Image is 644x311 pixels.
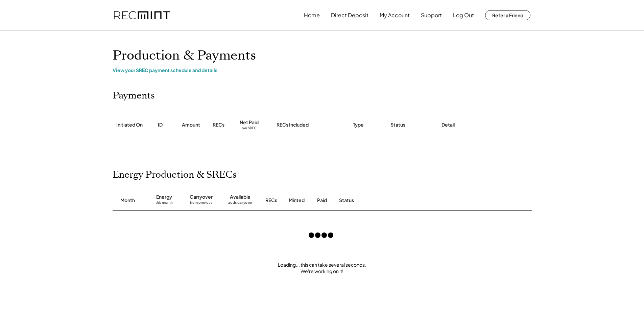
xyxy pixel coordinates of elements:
button: My Account [380,8,410,22]
img: recmint-logotype%403x.png [114,11,170,20]
div: RECs [265,197,277,204]
div: Status [339,197,454,204]
div: Minted [289,197,305,204]
button: Log Out [453,8,474,22]
div: Type [353,121,364,128]
h2: Payments [113,90,155,102]
div: ID [158,121,163,128]
div: Initiated On [116,121,143,128]
div: Loading... this can take several seconds. We're working on it! [106,262,539,275]
div: this month [156,200,173,207]
div: Status [390,121,405,128]
div: from previous [190,200,212,207]
div: Available [230,194,251,200]
div: View your SREC payment schedule and details [113,67,532,73]
button: Home [304,8,320,22]
div: Amount [182,121,200,128]
button: Refer a Friend [485,10,530,20]
h2: Energy Production & SRECs [113,169,237,181]
h1: Production & Payments [113,48,532,64]
div: RECs Included [277,121,309,128]
div: adds carryover [228,200,252,207]
div: Carryover [190,194,213,200]
div: RECs [213,121,224,128]
div: Net Paid [240,119,259,126]
div: Paid [317,197,327,204]
div: Detail [442,121,455,128]
button: Direct Deposit [331,8,368,22]
div: per SREC [242,126,257,131]
div: Month [120,197,135,204]
button: Support [421,8,442,22]
div: Energy [156,194,172,200]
